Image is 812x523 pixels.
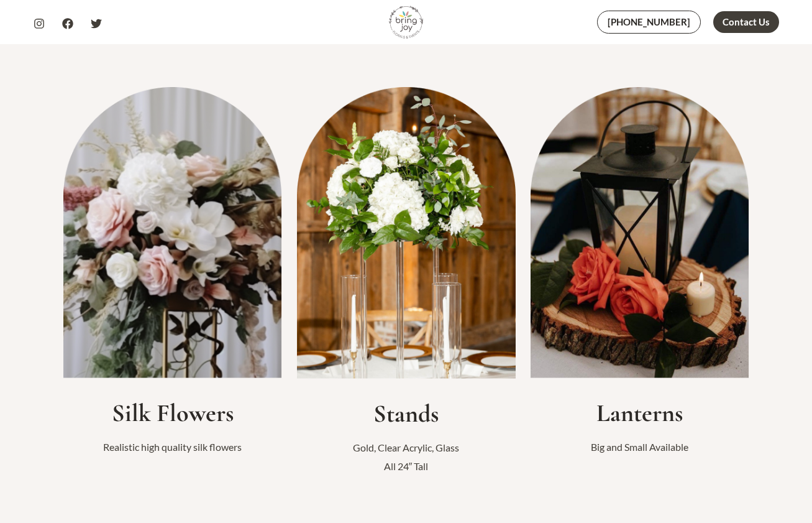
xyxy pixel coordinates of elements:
img: Bring Joy [389,5,423,39]
p: Gold, Clear Acrylic, Glass All 24″ Tall [297,438,516,475]
h2: Stands [297,399,516,428]
a: Facebook [62,18,73,29]
a: Instagram [34,18,45,29]
p: Big and Small Available [531,438,749,456]
a: Twitter [91,18,102,29]
h2: Lanterns [531,398,749,428]
p: Realistic high quality silk flowers [63,438,282,456]
a: [PHONE_NUMBER] [597,11,701,34]
a: Contact Us [713,11,779,33]
h2: Silk Flowers [63,398,282,428]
